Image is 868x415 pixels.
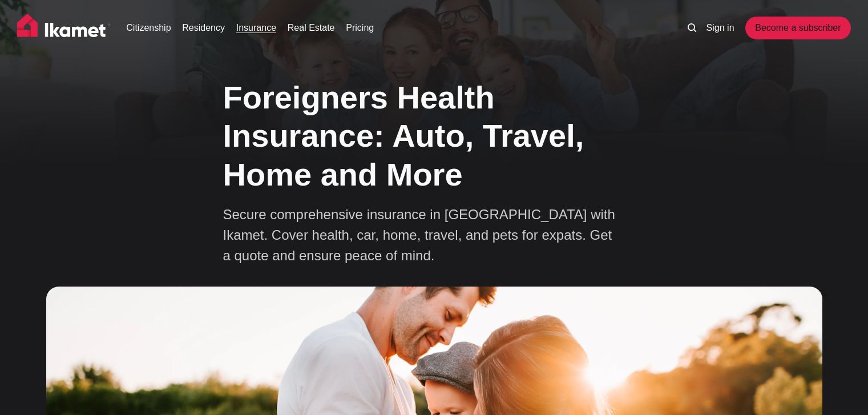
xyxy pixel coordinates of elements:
[706,21,734,35] a: Sign in
[17,14,111,42] img: Ikamet home
[346,21,374,35] a: Pricing
[288,21,335,35] a: Real Estate
[223,204,623,266] p: Secure comprehensive insurance in [GEOGRAPHIC_DATA] with Ikamet. Cover health, car, home, travel,...
[236,21,276,35] a: Insurance
[126,21,171,35] a: Citizenship
[223,78,645,194] h1: Foreigners Health Insurance: Auto, Travel, Home and More
[182,21,225,35] a: Residency
[745,17,850,39] a: Become a subscriber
